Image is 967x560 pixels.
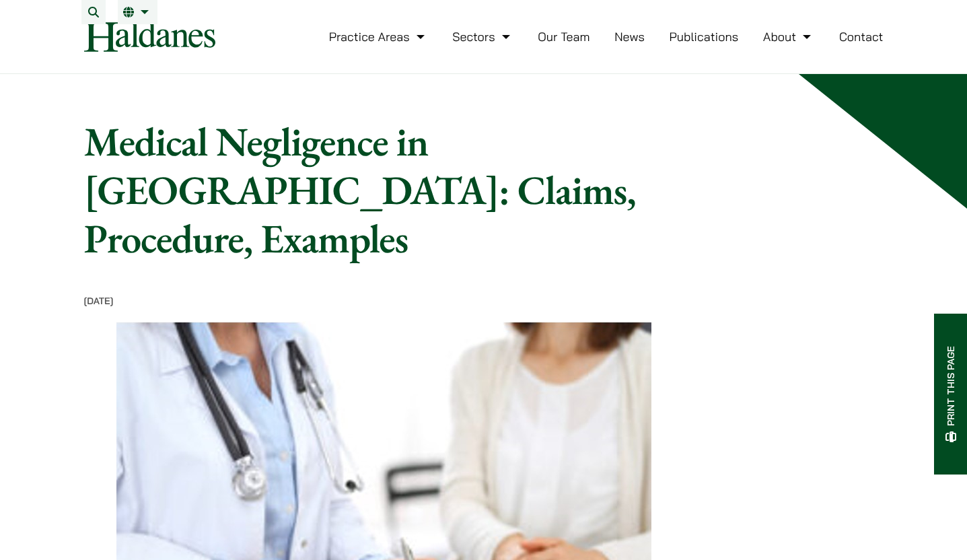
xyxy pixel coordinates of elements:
a: Practice Areas [329,29,428,44]
img: Logo of Haldanes [84,22,215,52]
a: About [763,29,814,44]
a: EN [123,7,152,17]
a: Sectors [452,29,513,44]
a: Our Team [538,29,589,44]
time: [DATE] [84,295,114,307]
a: Contact [839,29,884,44]
a: Publications [670,29,739,44]
a: News [614,29,645,44]
h1: Medical Negligence in [GEOGRAPHIC_DATA]: Claims, Procedure, Examples [84,117,783,262]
